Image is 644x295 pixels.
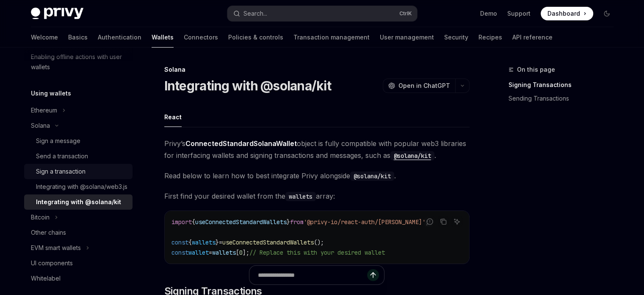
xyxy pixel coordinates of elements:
[444,27,468,48] a: Security
[239,249,243,256] span: 0
[184,27,218,48] a: Connectors
[31,212,50,222] div: Bitcoin
[68,27,88,48] a: Basics
[24,164,133,179] a: Sign a transaction
[152,27,174,48] a: Wallets
[24,271,133,286] a: Whitelabel
[227,6,417,21] button: Open search
[24,49,133,75] a: Enabling offline actions with user wallets
[222,239,314,246] span: useConnectedStandardWallets
[24,194,133,210] a: Integrating with @solana/kit
[212,249,236,256] span: wallets
[509,92,620,105] a: Sending Transactions
[164,170,470,182] span: Read below to learn how to best integrate Privy alongside .
[512,27,553,48] a: API reference
[517,65,555,75] span: On this page
[195,218,287,226] span: useConnectedStandardWallets
[31,8,83,20] img: dark logo
[290,218,304,226] span: from
[451,216,462,227] button: Ask AI
[287,218,290,226] span: }
[24,210,133,225] button: Toggle Bitcoin section
[24,149,133,164] a: Send a transaction
[31,273,61,284] div: Whitelabel
[164,190,470,202] span: First find your desired wallet from the array:
[24,103,133,118] button: Toggle Ethereum section
[36,166,86,177] div: Sign a transaction
[209,249,212,256] span: =
[185,139,297,148] strong: ConnectedStandardSolanaWallet
[171,218,192,226] span: import
[398,81,450,90] span: Open in ChatGPT
[24,225,133,240] a: Other chains
[509,78,620,92] a: Signing Transactions
[293,27,370,48] a: Transaction management
[480,9,497,18] a: Demo
[31,27,58,48] a: Welcome
[164,65,470,74] div: Solana
[164,138,470,161] span: Privy’s object is fully compatible with popular web3 libraries for interfacing wallets and signin...
[219,239,222,246] span: =
[192,239,216,246] span: wallets
[600,7,614,20] button: Toggle dark mode
[367,269,379,281] button: Send message
[380,27,434,48] a: User management
[164,78,331,93] h1: Integrating with @solana/kit
[36,151,88,161] div: Send a transaction
[399,10,412,17] span: Ctrl K
[236,249,239,256] span: [
[24,118,133,133] button: Toggle Solana section
[424,216,435,227] button: Report incorrect code
[228,27,283,48] a: Policies & controls
[171,249,188,256] span: const
[383,79,455,93] button: Open in ChatGPT
[243,8,267,19] div: Search...
[390,151,434,160] code: @solana/kit
[164,107,182,127] div: React
[258,266,367,284] input: Ask a question...
[36,197,121,207] div: Integrating with @solana/kit
[98,27,141,48] a: Authentication
[188,249,209,256] span: wallet
[438,216,449,227] button: Copy the contents from the code block
[31,121,50,131] div: Solana
[31,243,81,253] div: EVM smart wallets
[31,105,57,115] div: Ethereum
[31,258,73,268] div: UI components
[24,240,133,256] button: Toggle EVM smart wallets section
[390,151,434,160] a: @solana/kit
[36,182,127,192] div: Integrating with @solana/web3.js
[249,249,385,256] span: // Replace this with your desired wallet
[314,239,324,246] span: ();
[243,249,249,256] span: ];
[216,239,219,246] span: }
[285,192,316,201] code: wallets
[304,218,426,226] span: '@privy-io/react-auth/[PERSON_NAME]'
[171,239,188,246] span: const
[31,52,127,72] div: Enabling offline actions with user wallets
[507,9,531,18] a: Support
[24,256,133,271] a: UI components
[192,218,195,226] span: {
[478,27,502,48] a: Recipes
[31,228,66,238] div: Other chains
[541,7,593,20] a: Dashboard
[188,239,192,246] span: {
[24,179,133,194] a: Integrating with @solana/web3.js
[350,171,394,181] code: @solana/kit
[24,133,133,149] a: Sign a message
[31,88,71,98] h5: Using wallets
[36,136,80,146] div: Sign a message
[547,9,580,18] span: Dashboard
